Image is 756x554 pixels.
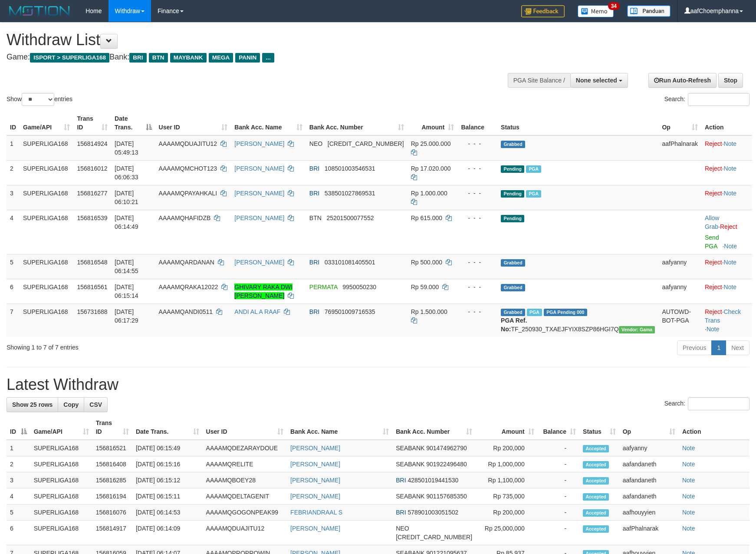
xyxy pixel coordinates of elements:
span: Show 25 rows [12,401,53,408]
th: Game/API: activate to sort column ascending [30,415,92,440]
span: BRI [309,190,319,197]
span: Rp 25.000.000 [411,140,451,147]
th: User ID: activate to sort column ascending [155,111,231,135]
td: AUTOWD-BOT-PGA [658,303,701,337]
span: Copy 108501003546531 to clipboard [325,165,375,172]
a: Note [682,509,695,516]
td: AAAAMQBOEY28 [203,472,287,488]
th: Action [679,415,749,440]
div: - - - [461,283,494,291]
a: Previous [677,340,712,355]
span: BTN [149,53,168,63]
span: Rp 59.000 [411,284,439,290]
th: Op: activate to sort column ascending [619,415,679,440]
span: Pending [501,215,524,222]
td: 156816521 [92,440,132,456]
span: Grabbed [501,141,525,148]
td: Rp 25,000,000 [476,521,538,545]
span: Copy 901922496480 to clipboard [426,461,467,468]
span: [DATE] 06:15:14 [115,284,138,299]
a: [PERSON_NAME] [234,259,284,266]
td: [DATE] 06:14:53 [132,505,203,521]
a: [PERSON_NAME] [290,477,340,484]
span: BTN [309,214,322,221]
td: SUPERLIGA168 [20,254,73,279]
span: CSV [89,401,102,408]
td: aafhouyyien [619,505,679,521]
td: aafyanny [658,279,701,303]
input: Search: [688,93,749,106]
h1: Latest Withdraw [7,376,749,393]
td: SUPERLIGA168 [20,210,73,254]
span: BRI [129,53,146,63]
td: [DATE] 06:15:16 [132,456,203,472]
td: 3 [7,472,30,488]
span: SEABANK [396,493,424,500]
span: ISPORT > SUPERLIGA168 [30,53,109,63]
th: Status: activate to sort column ascending [579,415,619,440]
span: Accepted [583,525,609,533]
td: Rp 200,000 [476,440,538,456]
td: Rp 1,000,000 [476,456,538,472]
td: 4 [7,210,20,254]
span: Grabbed [501,284,525,291]
td: AAAAMQRELITE [203,456,287,472]
span: AAAAMQDUAJITU12 [159,140,217,147]
div: Showing 1 to 7 of 7 entries [7,340,309,352]
td: 156816194 [92,488,132,505]
div: - - - [461,139,494,148]
div: - - - [461,214,494,222]
th: Trans ID: activate to sort column ascending [92,415,132,440]
h4: Game: Bank: [7,53,495,62]
a: Reject [705,190,722,197]
span: BRI [396,477,406,484]
a: Copy [58,397,84,412]
td: SUPERLIGA168 [30,456,92,472]
span: Rp 1.000.000 [411,190,447,197]
span: None selected [576,77,617,84]
a: [PERSON_NAME] [290,461,340,468]
span: Copy 5859457140486971 to clipboard [396,534,472,541]
span: Pending [501,165,524,173]
span: Grabbed [501,309,525,316]
span: 156816539 [77,214,107,221]
span: Vendor URL: https://trx31.1velocity.biz [619,326,655,333]
a: [PERSON_NAME] [234,140,284,147]
a: Note [682,477,695,484]
a: Check Trans [705,308,741,324]
td: SUPERLIGA168 [30,440,92,456]
a: ANDI AL A RAAF [234,308,280,315]
a: Note [682,493,695,500]
span: Rp 615.000 [411,214,442,221]
th: Bank Acc. Name: activate to sort column ascending [231,111,306,135]
span: Copy 9950050230 to clipboard [342,284,376,290]
img: panduan.png [627,5,671,17]
label: Search: [664,397,749,410]
span: Copy 769501009716535 to clipboard [325,308,375,315]
td: aafyanny [658,254,701,279]
td: 2 [7,160,20,185]
td: [DATE] 06:15:12 [132,472,203,488]
td: aafyanny [619,440,679,456]
span: MEGA [209,53,233,63]
td: Rp 200,000 [476,505,538,521]
span: ... [262,53,274,63]
td: [DATE] 06:15:49 [132,440,203,456]
td: [DATE] 06:15:11 [132,488,203,505]
span: Rp 17.020.000 [411,165,451,172]
span: · [705,214,720,230]
td: 3 [7,185,20,210]
td: · [701,160,752,185]
td: TF_250930_TXAEJFYIX8SZP86HGI7Q [497,303,658,337]
span: [DATE] 06:14:49 [115,214,138,230]
a: Note [724,243,737,250]
span: SEABANK [396,445,424,452]
span: Accepted [583,445,609,452]
img: Button%20Memo.svg [578,5,614,17]
td: 156816076 [92,505,132,521]
td: 156816285 [92,472,132,488]
td: - [538,505,579,521]
b: PGA Ref. No: [501,317,527,333]
a: Reject [705,259,722,266]
span: Marked by aafromsomean [527,309,542,316]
